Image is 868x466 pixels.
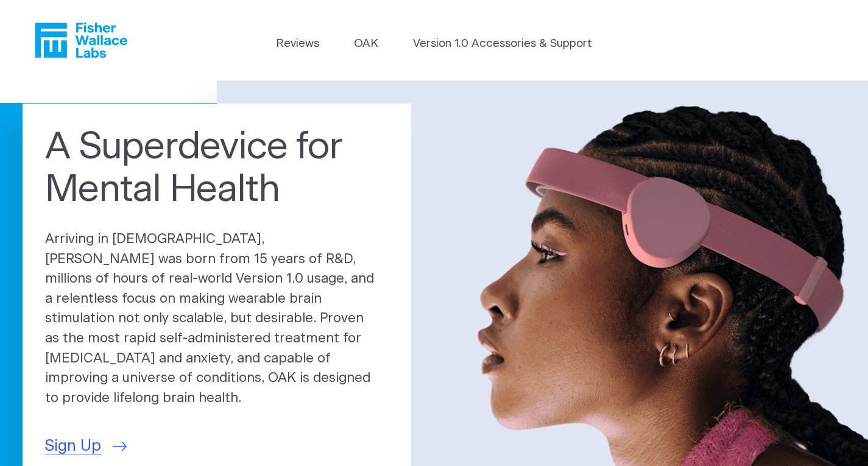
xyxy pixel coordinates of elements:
[354,35,378,52] a: OAK
[413,35,592,52] a: Version 1.0 Accessories & Support
[45,126,389,212] h1: A Superdevice for Mental Health
[45,230,389,408] p: Arriving in [DEMOGRAPHIC_DATA], [PERSON_NAME] was born from 15 years of R&D, millions of hours of...
[45,435,127,458] a: Sign Up
[276,35,319,52] a: Reviews
[45,435,101,458] span: Sign Up
[35,23,127,58] a: Fisher Wallace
